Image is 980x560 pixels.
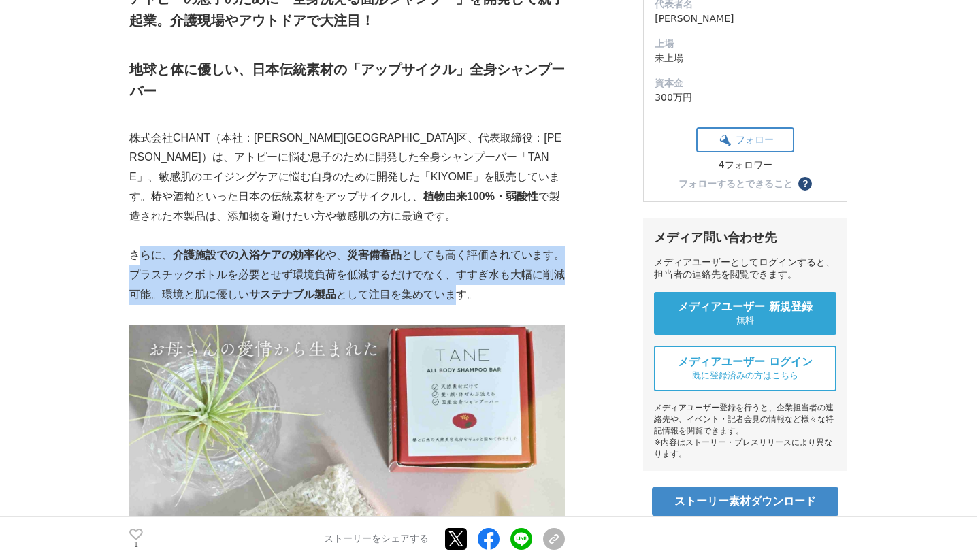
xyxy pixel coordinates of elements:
a: メディアユーザー 新規登録 無料 [654,292,836,335]
p: 株式会社CHANT（本社：[PERSON_NAME][GEOGRAPHIC_DATA]区、代表取締役：[PERSON_NAME]）は、アトピーに悩む息子のために開発した全身シャンプーバー「TAN... [129,129,565,227]
p: 1 [129,542,143,548]
dd: 未上場 [655,51,836,65]
strong: 植物由来100%・弱酸性 [423,191,538,202]
dt: 資本金 [655,76,836,90]
span: 無料 [736,314,754,327]
button: ？ [798,177,812,191]
a: ストーリー素材ダウンロード [652,487,838,516]
dd: [PERSON_NAME] [655,12,836,26]
p: さらに、 や、 としても高く評価されています。プラスチックボトルを必要とせず環境負荷を低減するだけでなく、すすぎ水も大幅に削減可能。環境と肌に優しい として注目を集めています。 [129,246,565,304]
dd: 300万円 [655,90,836,105]
strong: サステナブル製品 [249,289,336,300]
strong: 災害備蓄品 [347,249,402,261]
div: フォローするとできること [679,179,793,188]
button: フォロー [696,127,794,152]
span: メディアユーザー 新規登録 [678,300,813,314]
dt: 上場 [655,37,836,51]
span: ？ [800,179,810,188]
div: メディア問い合わせ先 [654,229,836,246]
div: メディアユーザーとしてログインすると、担当者の連絡先を閲覧できます。 [654,257,836,281]
span: 既に登録済みの方はこちら [692,369,798,382]
p: ストーリーをシェアする [324,533,429,545]
div: 4フォロワー [696,159,794,171]
span: メディアユーザー ログイン [678,355,813,369]
strong: 介護施設での入浴ケアの効率化 [173,249,325,261]
strong: 地球と体に優しい、日本伝統素材の「アップサイクル」全身シャンプーバー [129,62,565,99]
a: メディアユーザー ログイン 既に登録済みの方はこちら [654,346,836,391]
div: メディアユーザー登録を行うと、企業担当者の連絡先や、イベント・記者会見の情報など様々な特記情報を閲覧できます。 ※内容はストーリー・プレスリリースにより異なります。 [654,402,836,460]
